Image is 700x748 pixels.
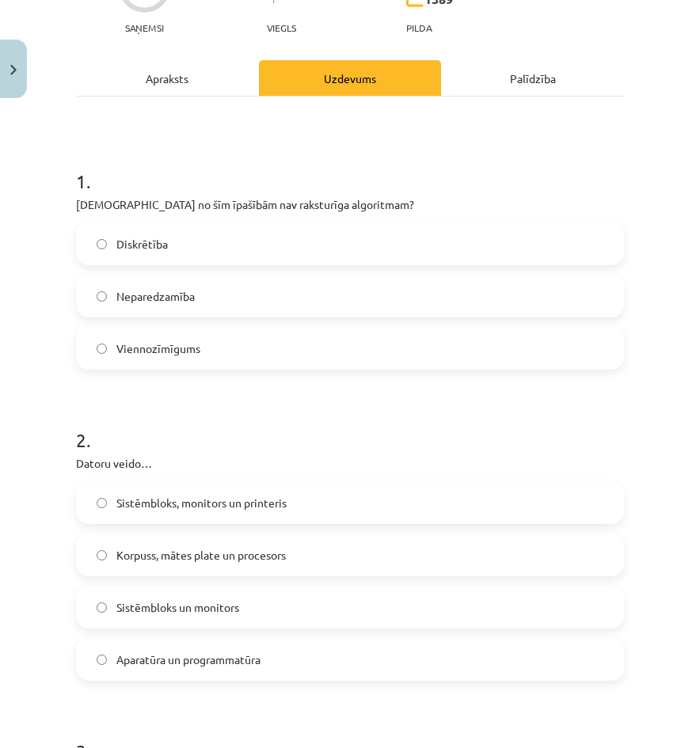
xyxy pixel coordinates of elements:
[119,22,170,33] p: Saņemsi
[97,550,107,560] input: Korpuss, mātes plate un procesors
[97,291,107,302] input: Neparedzamība
[76,60,259,96] div: Apraksts
[97,344,107,354] input: Viennozīmīgums
[10,65,17,75] img: icon-close-lesson-0947bae3869378f0d4975bcd49f059093ad1ed9edebbc8119c70593378902aed.svg
[441,60,624,96] div: Palīdzība
[97,655,107,665] input: Aparatūra un programmatūra
[116,547,286,564] span: Korpuss, mātes plate un procesors
[97,498,107,508] input: Sistēmbloks, monitors un printeris
[76,196,624,213] p: [DEMOGRAPHIC_DATA] no šīm īpašībām nav raksturīga algoritmam?
[76,142,624,192] h1: 1 .
[406,22,432,33] p: pilda
[267,22,296,33] p: Viegls
[116,599,239,616] span: Sistēmbloks un monitors
[116,340,200,357] span: Viennozīmīgums
[116,288,195,305] span: Neparedzamība
[97,602,107,613] input: Sistēmbloks un monitors
[116,651,261,668] span: Aparatūra un programmatūra
[116,495,287,511] span: Sistēmbloks, monitors un printeris
[116,236,168,252] span: Diskrētība
[76,455,624,472] p: Datoru veido…
[97,239,107,249] input: Diskrētība
[259,60,442,96] div: Uzdevums
[76,401,624,450] h1: 2 .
